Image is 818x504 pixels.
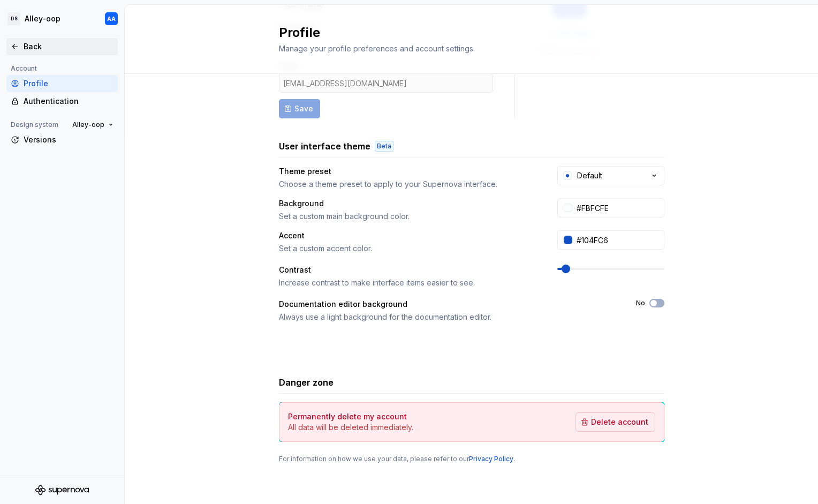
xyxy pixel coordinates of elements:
[107,14,116,23] div: AA
[25,13,60,24] div: Alley-oop
[279,44,475,53] span: Manage your profile preferences and account settings.
[279,230,538,241] div: Accent
[6,62,41,75] div: Account
[375,141,393,152] div: Beta
[279,243,538,254] div: Set a custom accent color.
[6,131,118,148] a: Versions
[279,179,538,190] div: Choose a theme preset to apply to your Supernova interface.
[279,166,538,177] div: Theme preset
[279,211,538,222] div: Set a custom main background color.
[279,455,664,463] div: For information on how we use your data, please refer to our .
[577,170,602,181] div: Default
[279,277,538,288] div: Increase contrast to make interface items easier to see.
[6,38,118,55] a: Back
[469,455,513,463] a: Privacy Policy
[24,41,113,52] div: Back
[279,265,538,275] div: Contrast
[72,121,104,129] span: Alley-oop
[24,96,113,107] div: Authentication
[24,78,113,89] div: Profile
[572,230,664,250] input: #104FC6
[279,376,334,389] h3: Danger zone
[575,412,655,432] button: Delete account
[279,299,617,310] div: Documentation editor background
[591,417,648,427] span: Delete account
[279,24,652,41] h2: Profile
[279,312,617,322] div: Always use a light background for the documentation editor.
[7,12,20,25] div: DS
[35,485,89,495] svg: Supernova Logo
[288,422,413,433] p: All data will be deleted immediately.
[6,93,118,110] a: Authentication
[288,411,407,422] h4: Permanently delete my account
[636,299,645,307] label: No
[24,134,113,145] div: Versions
[557,166,664,185] button: Default
[6,118,63,131] div: Design system
[2,7,122,31] button: DSAlley-oopAA
[279,198,538,209] div: Background
[279,140,370,153] h3: User interface theme
[572,198,664,217] input: #FFFFFF
[6,75,118,92] a: Profile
